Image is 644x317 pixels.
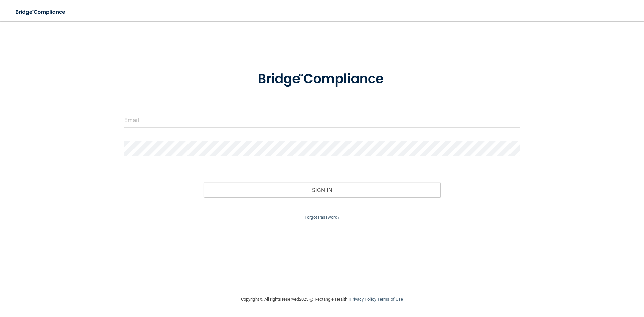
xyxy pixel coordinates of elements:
[200,288,444,310] div: Copyright © All rights reserved 2025 @ Rectangle Health | |
[10,5,72,19] img: bridge_compliance_login_screen.278c3ca4.svg
[204,182,441,197] button: Sign In
[350,297,376,302] a: Privacy Policy
[244,62,400,97] img: bridge_compliance_login_screen.278c3ca4.svg
[377,297,403,302] a: Terms of Use
[124,113,520,128] input: Email
[305,215,339,220] a: Forgot Password?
